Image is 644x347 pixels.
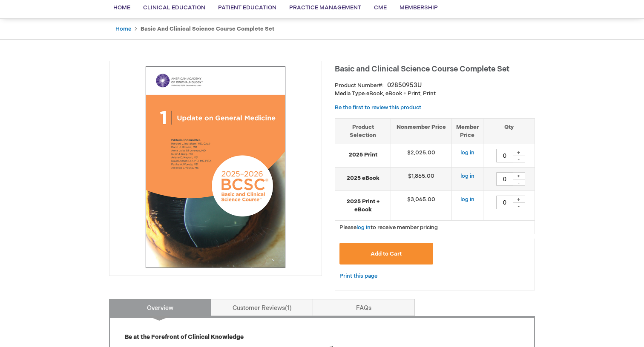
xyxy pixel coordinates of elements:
a: Print this page [339,271,377,282]
span: Patient Education [218,4,276,11]
strong: Media Type: [335,90,366,97]
div: + [512,172,525,179]
div: - [512,156,525,162]
a: Overview [109,299,211,316]
input: Qty [496,149,513,162]
img: Basic and Clinical Science Course Complete Set [114,65,317,269]
th: Member Price [451,118,483,144]
th: Nonmember Price [391,118,452,144]
button: Add to Cart [339,243,433,265]
span: CME [374,4,387,11]
a: log in [356,224,371,231]
td: $3,065.00 [391,191,452,221]
a: log in [460,173,474,179]
strong: Be at the Forefront of Clinical Knowledge [125,333,244,341]
a: Home [115,26,131,32]
div: - [512,202,525,209]
td: $1,865.00 [391,168,452,191]
span: Add to Cart [371,250,402,257]
a: log in [460,196,474,203]
span: Home [113,4,130,11]
div: 02850953U [387,81,422,90]
span: Clinical Education [143,4,205,11]
a: log in [460,149,474,156]
td: $2,025.00 [391,144,452,168]
strong: 2025 eBook [339,174,386,182]
a: FAQs [313,299,415,316]
p: eBook, eBook + Print, Print [335,90,535,98]
strong: Basic and Clinical Science Course Complete Set [141,26,274,32]
div: + [512,149,525,156]
span: Please to receive member pricing [339,224,438,231]
a: Be the first to review this product [335,104,421,111]
span: Practice Management [289,4,361,11]
strong: Product Number [335,82,384,89]
a: Customer Reviews1 [211,299,313,316]
span: Membership [400,4,438,11]
div: - [512,179,525,186]
strong: 2025 Print [339,151,386,159]
strong: 2025 Print + eBook [339,198,386,213]
span: 1 [285,304,292,312]
th: Product Selection [335,118,391,144]
th: Qty [483,118,535,144]
div: + [512,196,525,203]
span: Basic and Clinical Science Course Complete Set [335,65,509,74]
input: Qty [496,172,513,186]
input: Qty [496,196,513,209]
